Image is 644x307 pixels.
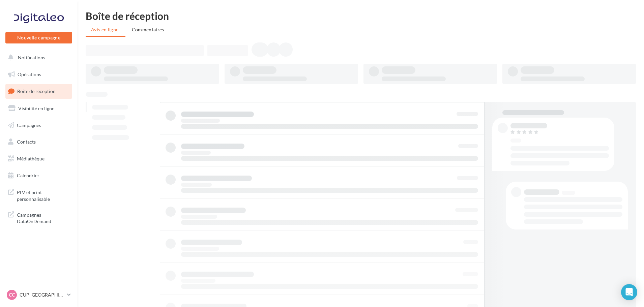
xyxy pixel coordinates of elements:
[17,139,36,145] span: Contacts
[18,105,54,111] span: Visibilité en ligne
[9,291,15,298] span: CC
[4,118,74,132] a: Campagnes
[18,55,45,60] span: Notifications
[4,168,74,183] a: Calendrier
[4,101,74,116] a: Visibilité en ligne
[20,291,64,298] p: CUP [GEOGRAPHIC_DATA]
[17,156,45,161] span: Médiathèque
[17,188,69,202] span: PLV et print personnalisable
[17,173,39,178] span: Calendrier
[4,51,71,65] button: Notifications
[5,288,72,301] a: CC CUP [GEOGRAPHIC_DATA]
[17,122,41,128] span: Campagnes
[17,210,69,225] span: Campagnes DataOnDemand
[17,88,56,94] span: Boîte de réception
[4,185,74,205] a: PLV et print personnalisable
[4,208,74,227] a: Campagnes DataOnDemand
[18,71,41,77] span: Opérations
[4,84,74,98] a: Boîte de réception
[4,135,74,149] a: Contacts
[132,27,164,32] span: Commentaires
[5,32,72,43] button: Nouvelle campagne
[86,11,636,21] div: Boîte de réception
[621,284,637,300] div: Open Intercom Messenger
[4,67,74,82] a: Opérations
[4,152,74,166] a: Médiathèque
